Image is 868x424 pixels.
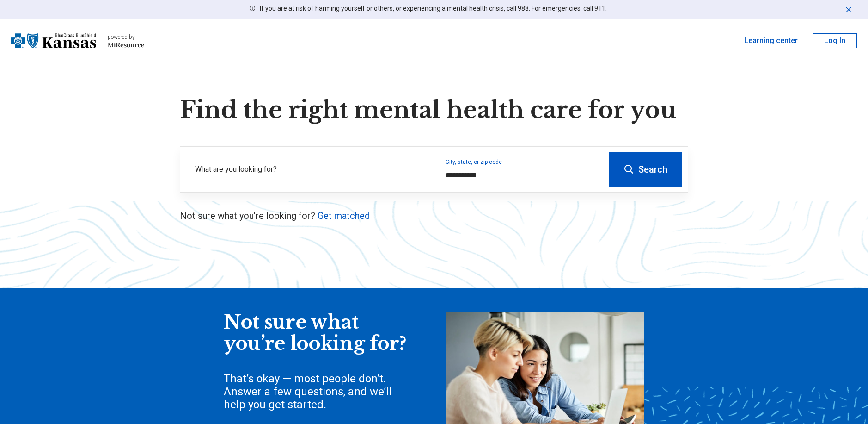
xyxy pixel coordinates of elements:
[609,152,682,187] button: Search
[180,96,688,124] h1: Find the right mental health care for you
[108,33,144,41] div: powered by
[318,210,370,221] a: Get matched
[813,33,857,48] button: Log In
[180,209,688,222] p: Not sure what you’re looking for?
[11,30,96,52] img: Blue Cross Blue Shield Kansas
[844,4,853,15] button: Dismiss
[744,35,798,46] a: Learning center
[11,30,144,52] a: Blue Cross Blue Shield Kansaspowered by
[224,312,409,354] div: Not sure what you’re looking for?
[260,4,607,13] p: If you are at risk of harming yourself or others, or experiencing a mental health crisis, call 98...
[224,372,409,411] div: That’s okay — most people don’t. Answer a few questions, and we’ll help you get started.
[195,164,423,175] label: What are you looking for?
